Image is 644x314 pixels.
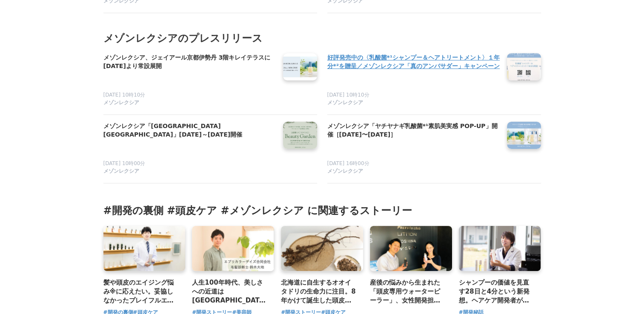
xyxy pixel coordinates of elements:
[192,278,267,305] a: 人生100年時代、美しさへの近道は[GEOGRAPHIC_DATA]から。知られていないからこそ伝えたいヘアカラーで本当に必要な頭皮と髪のケアとは。
[103,53,276,71] h4: メゾンレクシア、ジェイアール京都伊勢丹 3階キレイテラスに[DATE]より常設展開
[281,278,356,305] a: 北海道に自生するオオイタドリの生命力に注目。8年かけて誕生した頭皮・髪用エイジングケアエッセンス、開発のストーリー
[103,168,139,175] span: メゾンレクシア
[327,122,500,139] h4: メゾンレクシア「ヤチヤナギ乳酸菌*¹素肌美実感 POP-UP」開催［[DATE]〜[DATE]］
[103,92,146,98] span: [DATE] 10時10分
[103,53,276,71] a: メゾンレクシア、ジェイアール京都伊勢丹 3階キレイテラスに[DATE]より常設展開
[103,122,276,139] h4: メゾンレクシア「[GEOGRAPHIC_DATA] [GEOGRAPHIC_DATA]」[DATE]～[DATE]開催
[103,99,139,106] span: メゾンレクシア
[327,99,500,108] a: メゾンレクシア
[103,204,541,217] h3: #開発の裏側 #頭皮ケア #メゾンレクシア に関連するストーリー
[103,30,541,46] h2: メゾンレクシアのプレスリリース
[459,278,534,305] a: シャンプーの価値を見直す28日と4分という新発想。ヘアケア開発者が「無理！」と猛反対した技術とは。
[327,92,369,98] span: [DATE] 10時10分
[103,99,276,108] a: メゾンレクシア
[327,122,500,140] a: メゾンレクシア「ヤチヤナギ乳酸菌*¹素肌美実感 POP-UP」開催［[DATE]〜[DATE]］
[103,160,146,166] span: [DATE] 10時00分
[327,168,500,176] a: メゾンレクシア
[327,160,369,166] span: [DATE] 16時00分
[103,168,276,176] a: メゾンレクシア
[327,53,500,71] a: 好評発売中の〈乳酸菌*¹シャンプー＆ヘアトリートメント〉１年分*²を贈呈／メゾンレクシア「真のアンバサダー」キャンペーン
[327,168,363,175] span: メゾンレクシア
[327,99,363,106] span: メゾンレクシア
[327,53,500,71] h4: 好評発売中の〈乳酸菌*¹シャンプー＆ヘアトリートメント〉１年分*²を贈呈／メゾンレクシア「真のアンバサダー」キャンペーン
[103,278,179,305] a: 髪や頭皮のエイジング悩み※に応えたい。妥協しなかったプレイフルエッセンスのこだわり
[103,122,276,140] a: メゾンレクシア「[GEOGRAPHIC_DATA] [GEOGRAPHIC_DATA]」[DATE]～[DATE]開催
[370,278,445,305] a: 産後の悩みから生まれた「頭皮専用ウォーターピーラー」、女性開発担当者が誕生の経緯を語る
